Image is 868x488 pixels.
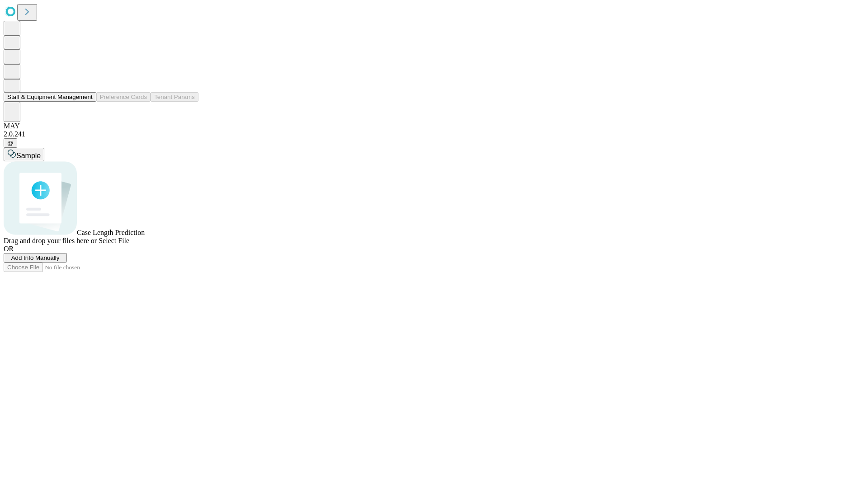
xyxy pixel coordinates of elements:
span: Add Info Manually [11,254,60,261]
div: 2.0.241 [4,130,864,138]
button: Add Info Manually [4,253,67,263]
button: Tenant Params [151,92,198,102]
span: OR [4,245,14,253]
span: Select File [99,237,129,244]
button: @ [4,138,17,148]
span: Sample [16,152,41,160]
div: MAY [4,122,864,130]
button: Staff & Equipment Management [4,92,96,102]
button: Sample [4,148,44,161]
span: Drag and drop your files here or [4,237,97,244]
span: @ [7,140,14,146]
span: Case Length Prediction [77,229,145,236]
button: Preference Cards [96,92,151,102]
